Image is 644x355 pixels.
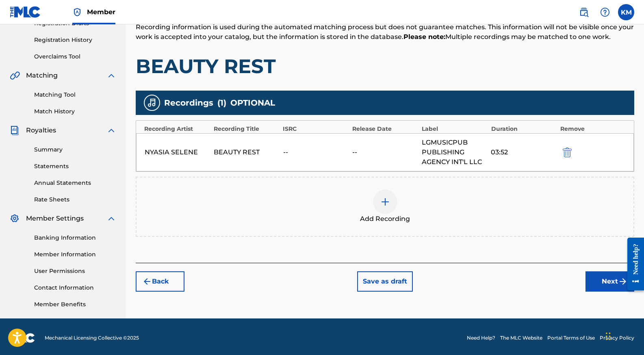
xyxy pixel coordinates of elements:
div: User Menu [618,4,634,20]
div: Duration [491,125,557,133]
a: Privacy Policy [600,334,634,342]
div: ISRC [283,125,348,133]
img: Matching [10,71,20,80]
span: Member Settings [26,214,84,223]
div: Drag [606,324,611,349]
img: expand [106,71,116,80]
a: Contact Information [34,284,116,292]
img: add [380,197,390,207]
button: Save as draft [357,271,413,292]
div: BEAUTY REST [214,147,279,157]
div: Label [422,125,487,133]
div: Release Date [352,125,418,133]
button: Back [136,271,184,292]
div: NYASIA SELENE [145,147,210,157]
span: OPTIONAL [230,97,275,109]
span: Matching [26,71,58,80]
span: Royalties [26,126,56,135]
img: expand [106,214,116,223]
img: Top Rightsholder [72,7,82,17]
div: -- [283,147,348,157]
span: Member [87,7,115,17]
div: -- [352,147,417,157]
a: Public Search [576,4,592,20]
img: 12a2ab48e56ec057fbd8.svg [563,147,572,157]
a: Member Benefits [34,300,116,309]
a: Matching Tool [34,91,116,99]
img: search [579,7,589,17]
div: LGMUSICPUB PUBLISHING AGENCY INT'L LLC [422,138,487,167]
img: recording [147,98,157,108]
a: Portal Terms of Use [547,334,595,342]
h1: BEAUTY REST [136,54,634,78]
a: User Permissions [34,267,116,275]
img: expand [106,126,116,135]
a: Rate Sheets [34,195,116,204]
a: Summary [34,145,116,154]
div: Remove [560,125,626,133]
img: 7ee5dd4eb1f8a8e3ef2f.svg [142,277,152,286]
a: Match History [34,107,116,116]
img: help [600,7,610,17]
a: Overclaims Tool [34,52,116,61]
strong: Please note: [403,33,445,41]
iframe: Chat Widget [603,316,644,355]
a: Annual Statements [34,179,116,187]
a: Statements [34,162,116,171]
span: Mechanical Licensing Collective © 2025 [45,334,139,342]
a: Need Help? [467,334,495,342]
img: Member Settings [10,214,20,223]
iframe: Resource Center [621,232,644,297]
div: Recording Title [214,125,279,133]
a: The MLC Website [500,334,542,342]
button: Next [585,271,634,292]
a: Member Information [34,250,116,259]
span: Recordings [164,97,213,109]
div: 03:52 [491,147,556,157]
span: ( 1 ) [217,97,226,109]
a: Banking Information [34,234,116,242]
span: Add Recording [360,214,410,224]
img: MLC Logo [10,6,41,18]
img: Royalties [10,126,20,135]
div: Recording Artist [144,125,210,133]
div: Help [597,4,613,20]
a: Registration History [34,36,116,44]
img: f7272a7cc735f4ea7f67.svg [618,277,628,286]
